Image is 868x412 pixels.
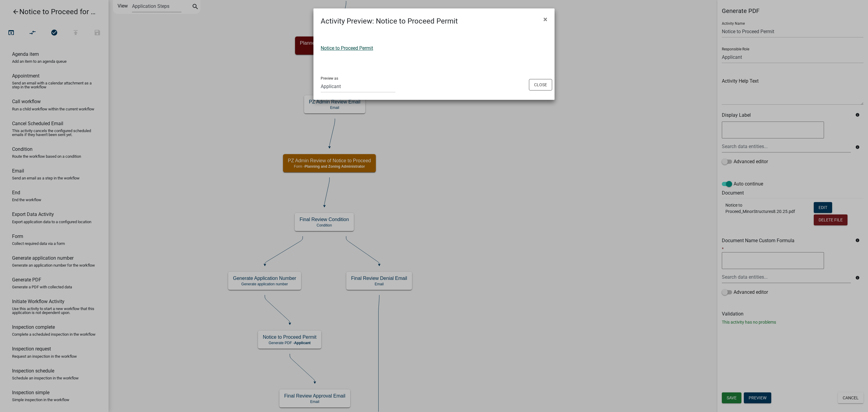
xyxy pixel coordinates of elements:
[372,17,458,25] span: : Notice to Proceed Permit
[539,11,552,28] button: Close
[321,45,373,51] a: Notice to Proceed Permit
[529,79,552,90] button: Close
[543,15,547,24] span: ×
[321,16,458,27] h4: Activity Preview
